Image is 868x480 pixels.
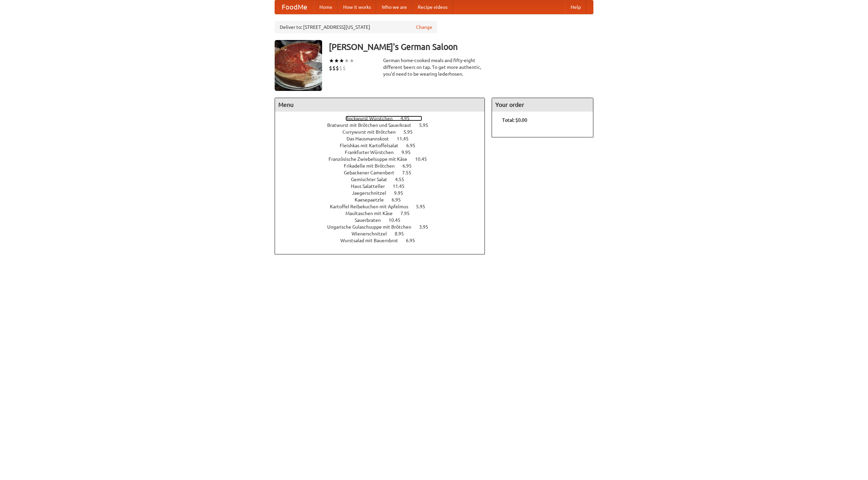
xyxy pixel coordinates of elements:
[347,136,421,141] a: Das Hausmannskost 11.45
[349,57,354,64] li: ★
[327,122,418,128] span: Bratwurst mit Brötchen und Sauerkraut
[355,197,391,203] span: Kaesepaetzle
[492,98,593,112] h4: Your order
[340,238,405,243] span: Wurstsalad mit Bauernbrot
[344,170,424,175] a: Gebackener Camenbert 7.55
[275,40,322,91] img: angular.jpg
[376,0,412,14] a: Who we are
[355,217,388,223] span: Sauerbraten
[330,204,438,209] a: Kartoffel Reibekuchen mit Apfelmus 5.95
[402,163,418,169] span: 6.95
[355,217,413,223] a: Sauerbraten 10.45
[340,238,428,243] a: Wurstsalad mit Bauernbrot 6.95
[352,231,394,236] span: Wienerschnitzel
[502,117,527,123] b: Total: $0.00
[347,136,396,141] span: Das Hausmannskost
[342,64,346,72] li: $
[329,64,332,72] li: $
[403,129,419,135] span: 5.95
[352,190,416,196] a: Jaegerschnitzel 9.95
[340,143,405,148] span: Fleishkas mit Kartoffelsalat
[565,0,586,14] a: Help
[394,190,410,196] span: 9.95
[344,170,401,175] span: Gebackener Camenbert
[395,231,411,236] span: 8.95
[392,197,408,203] span: 6.95
[334,57,339,64] li: ★
[346,116,399,121] span: Bockwurst Würstchen
[344,163,401,169] span: Frikadelle mit Brötchen
[338,0,376,14] a: How it works
[352,190,393,196] span: Jaegerschnitzel
[402,170,418,175] span: 7.55
[355,197,413,203] a: Kaesepaetzle 6.95
[342,129,425,135] a: Currywurst mit Brötchen 5.95
[329,156,439,162] a: Französische Zwiebelsuppe mit Käse 10.45
[336,64,339,72] li: $
[419,122,435,128] span: 5.95
[327,224,418,230] span: Ungarische Gulaschsuppe mit Brötchen
[346,211,422,216] a: Maultaschen mit Käse 7.95
[412,0,453,14] a: Recipe videos
[340,143,428,148] a: Fleishkas mit Kartoffelsalat 6.95
[389,217,407,223] span: 10.45
[339,57,344,64] li: ★
[275,98,485,112] h4: Menu
[416,204,432,209] span: 5.95
[397,136,415,141] span: 11.45
[346,211,399,216] span: Maultaschen mit Käse
[351,177,417,182] a: Gemischter Salat 4.55
[275,0,314,14] a: FoodMe
[327,122,441,128] a: Bratwurst mit Brötchen und Sauerkraut 5.95
[383,57,485,77] div: German home-cooked meals and fifty-eight different beers on tap. To get more authentic, you'd nee...
[332,64,336,72] li: $
[342,129,402,135] span: Currywurst mit Brötchen
[406,238,422,243] span: 6.95
[401,150,417,155] span: 9.95
[344,163,424,169] a: Frikadelle mit Brötchen 6.95
[352,231,416,236] a: Wienerschnitzel 8.95
[314,0,338,14] a: Home
[346,116,422,121] a: Bockwurst Würstchen 4.95
[330,204,415,209] span: Kartoffel Reibekuchen mit Apfelmus
[415,156,434,162] span: 10.45
[329,40,593,54] h3: [PERSON_NAME]'s German Saloon
[344,57,349,64] li: ★
[419,224,435,230] span: 3.95
[395,177,411,182] span: 4.55
[351,177,394,182] span: Gemischter Salat
[351,184,392,189] span: Haus Salatteller
[416,24,432,31] a: Change
[400,116,416,121] span: 4.95
[275,21,437,33] div: Deliver to: [STREET_ADDRESS][US_STATE]
[329,156,414,162] span: Französische Zwiebelsuppe mit Käse
[351,184,417,189] a: Haus Salatteller 11.45
[400,211,416,216] span: 7.95
[345,150,423,155] a: Frankfurter Würstchen 9.95
[327,224,441,230] a: Ungarische Gulaschsuppe mit Brötchen 3.95
[339,64,342,72] li: $
[406,143,422,148] span: 6.95
[393,184,411,189] span: 11.45
[345,150,400,155] span: Frankfurter Würstchen
[329,57,334,64] li: ★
